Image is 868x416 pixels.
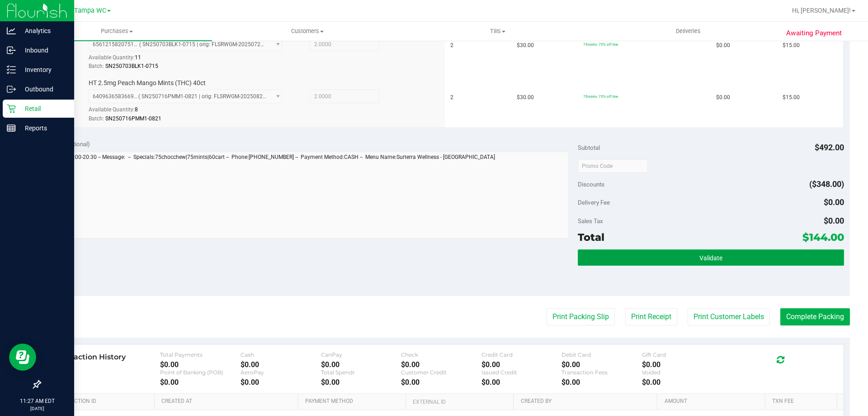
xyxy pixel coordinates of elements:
[561,351,642,358] div: Debit Card
[716,41,730,50] span: $0.00
[403,27,592,35] span: Tills
[583,42,618,47] span: 75mints: 75% off line
[16,25,70,36] p: Analytics
[321,360,401,369] div: $0.00
[547,308,615,325] button: Print Packing Slip
[625,308,677,325] button: Print Receipt
[688,308,770,325] button: Print Customer Labels
[406,394,513,410] th: External ID
[16,123,70,134] p: Reports
[89,63,104,69] span: Batch:
[450,93,453,102] span: 2
[664,27,713,35] span: Deliveries
[780,308,850,325] button: Complete Packing
[578,176,604,192] span: Discounts
[321,351,401,358] div: CanPay
[7,65,16,74] inline-svg: Inventory
[783,93,800,102] span: $15.00
[305,398,402,405] a: Payment Method
[786,28,842,38] span: Awaiting Payment
[665,398,762,405] a: Amount
[160,360,241,369] div: $0.00
[593,22,783,41] a: Deliveries
[792,7,851,14] span: Hi, [PERSON_NAME]!
[7,85,16,94] inline-svg: Outbound
[160,351,241,358] div: Total Payments
[135,106,138,113] span: 8
[241,351,321,358] div: Cash
[561,378,642,387] div: $0.00
[783,41,800,50] span: $15.00
[241,360,321,369] div: $0.00
[578,217,603,225] span: Sales Tax
[53,398,151,405] a: Transaction ID
[16,103,70,114] p: Retail
[578,159,648,173] input: Promo Code
[481,360,562,369] div: $0.00
[321,369,401,376] div: Total Spendr
[642,360,722,369] div: $0.00
[22,22,212,41] a: Purchases
[7,26,16,35] inline-svg: Analytics
[212,22,402,41] a: Customers
[583,94,618,99] span: 75mints: 75% off line
[7,104,16,113] inline-svg: Retail
[402,22,593,41] a: Tills
[450,41,453,50] span: 2
[815,143,844,152] span: $492.00
[401,378,481,387] div: $0.00
[105,115,161,122] span: SN250716PMM1-0821
[16,64,70,75] p: Inventory
[699,254,722,262] span: Validate
[517,41,534,50] span: $30.00
[4,397,70,405] p: 11:27 AM EDT
[802,231,844,244] span: $144.00
[9,344,36,371] iframe: Resource center
[16,84,70,95] p: Outbound
[7,124,16,133] inline-svg: Reports
[772,398,833,405] a: Txn Fee
[481,378,562,387] div: $0.00
[241,369,321,376] div: AeroPay
[642,351,722,358] div: Gift Card
[105,63,158,69] span: SN250703BLK1-0715
[716,93,730,102] span: $0.00
[16,45,70,56] p: Inbound
[74,7,106,14] span: Tampa WC
[89,51,292,69] div: Available Quantity:
[401,369,481,376] div: Customer Credit
[89,103,292,121] div: Available Quantity:
[4,405,70,412] p: [DATE]
[401,360,481,369] div: $0.00
[824,197,844,207] span: $0.00
[561,360,642,369] div: $0.00
[22,27,212,35] span: Purchases
[401,351,481,358] div: Check
[481,369,562,376] div: Issued Credit
[161,398,294,405] a: Created At
[642,369,722,376] div: Voided
[89,79,206,87] span: HT 2.5mg Peach Mango Mints (THC) 40ct
[7,46,16,55] inline-svg: Inbound
[89,115,104,122] span: Batch:
[135,54,141,61] span: 11
[809,179,844,189] span: ($348.00)
[241,378,321,387] div: $0.00
[212,27,402,35] span: Customers
[517,93,534,102] span: $30.00
[578,144,600,151] span: Subtotal
[521,398,654,405] a: Created By
[824,216,844,225] span: $0.00
[578,249,844,266] button: Validate
[578,231,604,244] span: Total
[642,378,722,387] div: $0.00
[578,199,610,206] span: Delivery Fee
[321,378,401,387] div: $0.00
[481,351,562,358] div: Credit Card
[160,369,241,376] div: Point of Banking (POB)
[160,378,241,387] div: $0.00
[561,369,642,376] div: Transaction Fees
